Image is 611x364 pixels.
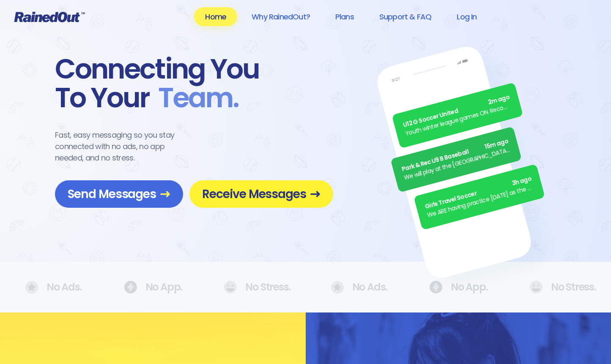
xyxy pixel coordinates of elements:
div: No Stress. [529,281,586,293]
a: Why RainedOut? [241,7,321,26]
img: No Ads. [429,281,442,293]
a: Send Messages [55,180,183,208]
div: We will play at the [GEOGRAPHIC_DATA]. Wear white, be at the field by 5pm. [403,145,512,182]
div: No App. [429,281,479,293]
div: No App. [124,281,173,293]
div: No Ads. [25,281,73,294]
div: Park & Rec U9 B Baseball [401,137,510,174]
span: Team . [150,84,238,112]
a: Log In [446,7,488,26]
img: No Ads. [25,281,38,294]
span: Send Messages [68,187,170,201]
a: Support & FAQ [368,7,442,26]
div: Girls Travel Soccer [424,174,533,212]
img: No Ads. [331,281,344,294]
div: Youth winter league games ON. Recommend running shoes/sneakers for players as option for footwear. [405,101,513,139]
span: 2m ago [487,93,511,107]
div: No Ads. [331,281,379,294]
span: Receive Messages [202,187,321,201]
img: No Ads. [124,281,137,293]
div: U12 G Soccer United [402,93,511,130]
img: No Ads. [529,281,543,293]
a: Receive Messages [189,180,333,208]
img: No Ads. [224,281,237,293]
span: 15m ago [484,137,509,152]
span: 3h ago [511,174,532,188]
div: We ARE having practice [DATE] as the sun is finally out. [426,183,535,220]
div: Connecting You To Your [55,55,333,112]
a: Plans [324,7,365,26]
div: No Stress. [224,281,280,293]
div: Fast, easy messaging so you stay connected with no ads, no app needed, and no stress. [55,129,190,163]
a: Home [194,7,237,26]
